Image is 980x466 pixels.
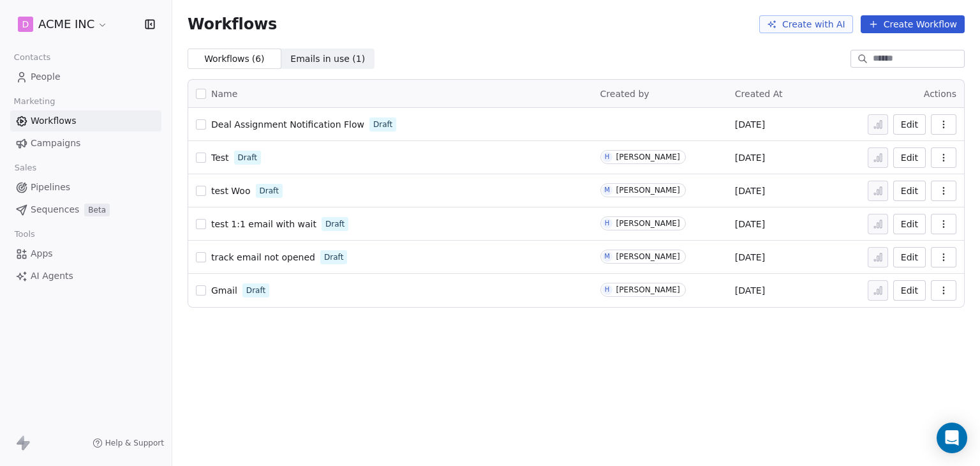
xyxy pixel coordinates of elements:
div: [PERSON_NAME] [616,252,680,261]
span: [DATE] [735,184,765,197]
span: Beta [84,204,110,216]
div: [PERSON_NAME] [616,186,680,195]
span: [DATE] [735,251,765,264]
span: Draft [260,185,279,197]
button: Create Workflow [861,15,965,33]
span: Workflows [188,15,277,33]
span: Sequences [31,203,79,216]
span: test Woo [211,186,251,196]
span: Created At [735,89,783,99]
span: Marketing [8,92,61,111]
button: Edit [893,280,926,301]
a: Gmail [211,284,237,297]
div: M [604,252,610,262]
span: Draft [238,152,257,163]
button: Edit [893,147,926,168]
div: Open Intercom Messenger [937,423,967,453]
span: Sales [9,158,42,177]
div: [PERSON_NAME] [616,285,680,294]
a: SequencesBeta [10,199,161,220]
button: Edit [893,114,926,135]
a: Workflows [10,110,161,132]
a: track email not opened [211,251,315,264]
span: Draft [373,119,392,130]
a: Campaigns [10,133,161,154]
a: Test [211,151,229,164]
span: Apps [31,247,53,260]
span: ACME INC [38,16,94,33]
div: H [605,285,610,295]
button: DACME INC [15,13,110,35]
span: test 1:1 email with wait [211,219,316,229]
a: test Woo [211,184,251,197]
span: Campaigns [31,137,80,150]
span: [DATE] [735,284,765,297]
a: Pipelines [10,177,161,198]
a: Deal Assignment Notification Flow [211,118,364,131]
button: Edit [893,247,926,267]
button: Edit [893,214,926,234]
span: [DATE] [735,151,765,164]
div: [PERSON_NAME] [616,153,680,162]
div: [PERSON_NAME] [616,219,680,228]
span: Name [211,87,237,101]
span: Actions [924,89,956,99]
span: Gmail [211,285,237,296]
span: AI Agents [31,269,73,283]
span: Draft [325,218,345,230]
button: Create with AI [759,15,853,33]
span: Contacts [8,48,56,67]
span: track email not opened [211,252,315,262]
span: Created by [600,89,650,99]
div: H [605,218,610,229]
a: Apps [10,243,161,264]
span: D [22,18,29,31]
span: Pipelines [31,181,70,194]
div: M [604,185,610,195]
span: Help & Support [105,438,164,448]
div: H [605,152,610,162]
span: Draft [246,285,265,296]
a: Help & Support [93,438,164,448]
a: AI Agents [10,266,161,287]
span: Test [211,153,229,163]
span: People [31,70,61,84]
a: People [10,66,161,87]
span: Emails in use ( 1 ) [290,52,365,66]
span: Draft [324,252,343,263]
a: test 1:1 email with wait [211,218,316,230]
span: Tools [9,225,40,244]
span: [DATE] [735,118,765,131]
button: Edit [893,181,926,201]
span: [DATE] [735,218,765,230]
span: Workflows [31,114,77,128]
span: Deal Assignment Notification Flow [211,119,364,130]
